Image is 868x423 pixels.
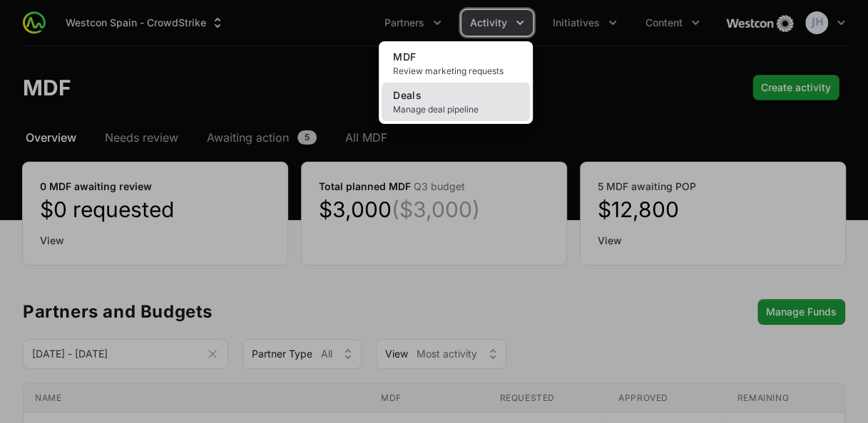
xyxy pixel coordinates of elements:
span: Manage deal pipeline [393,104,519,115]
span: Review marketing requests [393,66,519,77]
span: Deals [393,89,422,101]
a: MDFReview marketing requests [382,44,530,83]
div: Main navigation [46,10,708,36]
a: DealsManage deal pipeline [382,83,530,121]
span: MDF [393,51,416,63]
div: Activity menu [461,10,533,36]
